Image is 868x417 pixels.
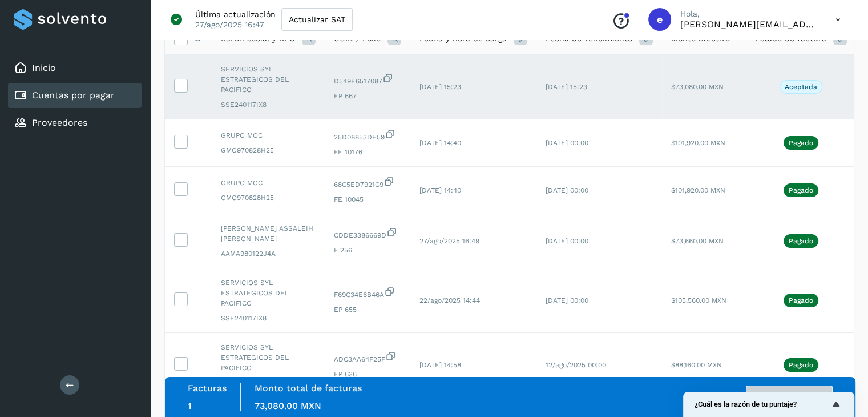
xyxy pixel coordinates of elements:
[671,361,722,369] span: $88,160.00 MXN
[789,361,813,369] p: Pagado
[8,83,142,108] div: Cuentas por pagar
[695,400,829,409] span: ¿Cuál es la razón de tu puntaje?
[334,194,401,205] span: FE 10045
[255,383,362,394] label: Monto total de facturas
[546,296,588,304] span: [DATE] 00:00
[789,186,813,194] p: Pagado
[334,73,401,86] span: D549E6517087
[419,186,461,194] span: [DATE] 14:40
[221,99,316,110] span: SSE240117IX8
[8,55,142,81] div: Inicio
[334,227,401,240] span: CDDE3386669D
[221,223,316,244] span: [PERSON_NAME] ASSALEIH [PERSON_NAME]
[671,83,724,91] span: $73,080.00 MXN
[195,9,276,19] p: Última actualización
[334,129,401,142] span: 25D08853DE59
[334,369,401,379] span: EP 636
[289,15,345,23] span: Actualizar SAT
[671,296,726,304] span: $105,560.00 MXN
[281,8,353,31] button: Actualizar SAT
[334,91,401,101] span: EP 667
[188,383,227,394] label: Facturas
[255,400,321,411] span: 73,080.00 MXN
[546,139,588,147] span: [DATE] 00:00
[8,110,142,135] div: Proveedores
[546,83,587,91] span: [DATE] 15:23
[334,176,401,190] span: 68C5ED7921C9
[419,237,479,245] span: 27/ago/2025 16:49
[334,286,401,300] span: F69C34E6B46A
[419,83,461,91] span: [DATE] 15:23
[221,130,316,141] span: GRUPO MOC
[419,361,461,369] span: [DATE] 14:58
[789,139,813,147] p: Pagado
[221,145,316,155] span: GMO970828H25
[789,237,813,245] p: Pagado
[32,117,87,128] a: Proveedores
[221,313,316,323] span: SSE240117IX8
[546,237,588,245] span: [DATE] 00:00
[221,342,316,373] span: SERVICIOS SYL ESTRATEGICOS DEL PACIFICO
[221,64,316,95] span: SERVICIOS SYL ESTRATEGICOS DEL PACIFICO
[334,304,401,315] span: EP 655
[419,296,480,304] span: 22/ago/2025 14:44
[334,147,401,157] span: FE 10176
[671,186,725,194] span: $101,920.00 MXN
[32,90,115,101] a: Cuentas por pagar
[671,237,724,245] span: $73,660.00 MXN
[671,139,725,147] span: $101,920.00 MXN
[746,386,833,408] button: Autorizar facturas
[334,245,401,255] span: F 256
[546,361,606,369] span: 12/ago/2025 00:00
[419,139,461,147] span: [DATE] 14:40
[680,9,817,19] p: Hola,
[195,19,264,30] p: 27/ago/2025 16:47
[334,351,401,364] span: ADC3AA64F25F
[680,19,817,30] p: eduardo.valladares@cargodec.com
[221,248,316,259] span: AAMA980122J4A
[221,278,316,308] span: SERVICIOS SYL ESTRATEGICOS DEL PACIFICO
[221,178,316,188] span: GRUPO MOC
[221,193,316,203] span: GMO970828H25
[188,400,191,411] span: 1
[785,83,817,91] p: Aceptada
[32,62,56,73] a: Inicio
[546,186,588,194] span: [DATE] 00:00
[695,398,843,411] button: Mostrar encuesta - ¿Cuál es la razón de tu puntaje?
[789,296,813,304] p: Pagado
